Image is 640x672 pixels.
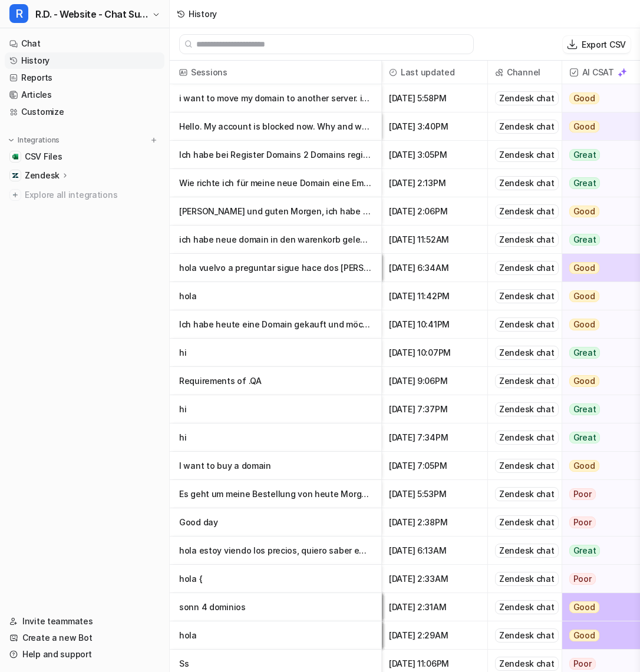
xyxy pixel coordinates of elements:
p: hi [179,339,372,367]
p: ich habe neue domain in den warenkorb gelegt. ich sehe den preis im 1. jahr aber was kosten mich ... [179,226,372,254]
button: Great [562,169,637,197]
div: Zendesk chat [495,374,559,388]
span: [DATE] 10:07PM [387,339,483,367]
button: Good [562,254,637,282]
div: Zendesk chat [495,91,559,105]
span: Good [569,121,599,133]
div: Zendesk chat [495,120,559,134]
a: Help and support [5,646,164,663]
span: Good [569,630,599,641]
span: Good [569,92,599,104]
p: Ich habe heute eine Domain gekauft und möchte bei iCloud+ damit eine Mail erstellen. Ich muss hie... [179,310,372,339]
p: hi [179,423,372,452]
span: [DATE] 2:29AM [387,621,483,650]
p: hola [179,282,372,310]
p: I want to buy a domain [179,452,372,480]
span: R [9,4,28,23]
span: Good [569,375,599,387]
span: [DATE] 11:42PM [387,282,483,310]
span: [DATE] 10:41PM [387,310,483,339]
span: [DATE] 3:05PM [387,141,483,169]
span: [DATE] 2:13PM [387,169,483,197]
button: Good [562,310,637,339]
span: Great [569,432,601,443]
button: Good [562,84,637,112]
div: Zendesk chat [495,628,559,643]
span: Poor [569,517,596,528]
p: Requirements of .QA [179,367,372,395]
a: CSV FilesCSV Files [5,148,164,165]
p: hola [179,621,372,650]
p: hola estoy viendo los precios, quiero saber en el plan deluxe que tipo de dominios puedo tener? [179,537,372,565]
a: Create a new Bot [5,630,164,646]
span: [DATE] 2:33AM [387,565,483,593]
button: Good [562,452,637,480]
p: sonn 4 dominios [179,593,372,621]
button: Good [562,197,637,226]
button: Great [562,141,637,169]
p: hola { [179,565,372,593]
span: [DATE] 7:37PM [387,395,483,423]
button: Integrations [5,134,63,146]
img: CSV Files [12,153,19,160]
span: [DATE] 9:06PM [387,367,483,395]
p: Zendesk [25,170,60,181]
span: Great [569,545,601,557]
div: Zendesk chat [495,346,559,360]
a: History [5,52,164,69]
div: Zendesk chat [495,233,559,247]
div: Zendesk chat [495,657,559,671]
p: Wie richte ich für meine neue Domain eine Email Adresse ein? [179,169,372,197]
a: Articles [5,87,164,103]
span: Last updated [387,61,483,84]
span: CSV Files [25,151,62,163]
p: Good day [179,508,372,537]
p: i want to move my domain to another server. i need a security code [179,84,372,112]
span: Good [569,460,599,472]
span: [DATE] 6:13AM [387,537,483,565]
span: Good [569,262,599,274]
p: [PERSON_NAME] und guten Morgen, ich habe gestern mitgeteilt, dass ich die Domain [DOMAIN_NAME], m... [179,197,372,226]
span: Channel [493,61,557,84]
button: Good [562,621,637,650]
p: Ich habe bei Register Domains 2 Domains registriert. Ich möchte aber nur für 1 Domain eine Email ... [179,141,372,169]
span: Great [569,347,601,359]
div: Zendesk chat [495,176,559,190]
span: [DATE] 11:52AM [387,226,483,254]
div: Zendesk chat [495,459,559,473]
span: AI CSAT [567,61,639,84]
div: Zendesk chat [495,148,559,162]
p: Integrations [18,135,60,145]
p: Hello. My account is blocked now. Why and what should I do? [EMAIL_ADDRESS][DOMAIN_NAME] email [179,112,372,141]
button: Good [562,593,637,621]
span: Poor [569,488,596,500]
a: Explore all integrations [5,187,164,203]
span: [DATE] 2:38PM [387,508,483,537]
div: Zendesk chat [495,289,559,303]
button: Poor [562,565,637,593]
p: Es geht um meine Bestellung von heute Morgen BESTELLUNG #7691 [179,480,372,508]
span: [DATE] 5:53PM [387,480,483,508]
span: Sessions [174,61,377,84]
a: Reports [5,69,164,86]
button: Good [562,282,637,310]
span: Great [569,177,601,189]
div: Zendesk chat [495,261,559,275]
span: [DATE] 7:34PM [387,423,483,452]
span: R.D. - Website - Chat Support [35,6,149,22]
div: Zendesk chat [495,402,559,416]
span: [DATE] 7:05PM [387,452,483,480]
button: Good [562,112,637,141]
span: [DATE] 5:58PM [387,84,483,112]
div: Zendesk chat [495,515,559,529]
img: menu_add.svg [150,136,158,144]
a: Chat [5,35,164,52]
div: History [189,8,217,20]
span: Explore all integrations [25,186,160,204]
span: [DATE] 2:06PM [387,197,483,226]
button: Export CSV [563,36,631,53]
div: Zendesk chat [495,487,559,501]
button: Great [562,395,637,423]
p: hi [179,395,372,423]
button: Poor [562,480,637,508]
